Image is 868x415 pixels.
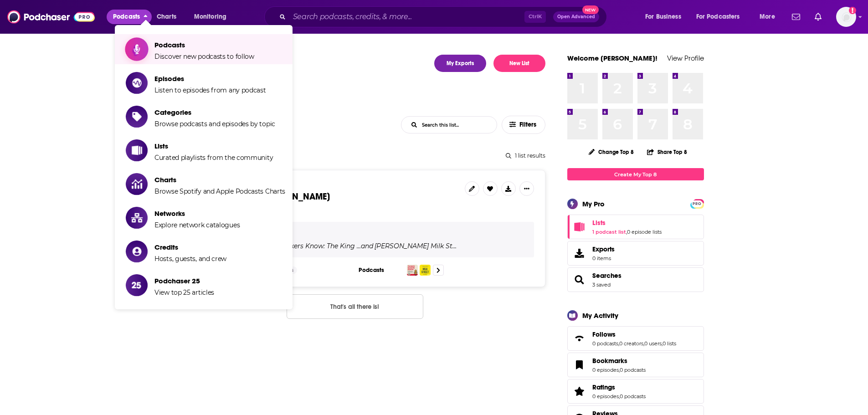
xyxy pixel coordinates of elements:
span: Networks [154,209,240,218]
button: open menu [690,10,753,24]
a: Follows [570,332,589,345]
div: Podcast list featuring [189,242,523,250]
span: , [643,340,644,347]
a: 0 episode lists [627,229,662,235]
span: PRO [692,200,703,207]
button: Show profile menu [836,7,856,27]
span: Podcasts [113,10,140,23]
span: Categories [154,108,275,117]
button: open menu [188,10,238,24]
a: Exports [567,241,704,266]
button: Open AdvancedNew [553,11,599,22]
span: Episodes [154,74,266,83]
h4: [PERSON_NAME] Milk St… [375,242,457,250]
span: Lists [567,215,704,239]
span: Explore network catalogues [154,221,240,229]
span: Ratings [592,383,615,391]
a: Bookmarks [592,357,646,365]
a: Lists [592,219,662,227]
a: 0 creators [619,340,643,347]
span: Lists [592,219,606,227]
a: Show notifications dropdown [811,9,825,25]
h3: Podcasts [359,266,400,274]
span: , [619,367,620,373]
h3: Podcast List [216,181,457,187]
span: and [361,242,373,250]
img: User Profile [836,7,856,27]
span: , [626,229,627,235]
span: Browse Spotify and Apple Podcasts Charts [154,187,285,195]
span: Curated playlists from the community [154,154,273,162]
span: More [760,10,775,23]
span: Listen to episodes from any podcast [154,86,266,94]
a: Follows [592,330,676,338]
span: View top 25 articles [154,288,214,297]
span: Searches [567,267,704,292]
span: , [662,340,663,347]
span: Charts [154,175,285,184]
a: 0 podcasts [620,367,646,373]
a: My Exports [434,55,486,72]
span: For Podcasters [696,10,740,23]
span: Follows [592,330,616,338]
a: Show notifications dropdown [788,9,804,25]
a: Ratings [592,383,646,391]
a: Searches [592,272,621,280]
span: New [582,5,599,14]
span: Podcasts [154,41,254,49]
span: 0 items [592,255,615,261]
button: Share Top 8 [647,143,688,161]
a: 0 lists [663,340,676,347]
span: For Business [645,10,681,23]
span: Lists [154,142,273,150]
a: 1 podcast list [592,229,626,235]
span: Exports [592,245,615,253]
a: 0 users [644,340,662,347]
button: Show More Button [519,181,534,196]
img: Christopher Kimball’s Milk Street Radio [420,265,431,276]
span: Charts [157,10,176,23]
button: Nothing here. [287,294,423,319]
div: Search podcasts, credits, & more... [273,6,616,27]
span: Monitoring [194,10,226,23]
a: Lists [570,220,589,233]
a: 0 podcasts [592,340,618,347]
span: Bookmarks [592,357,627,365]
a: Searches [570,273,589,286]
div: 1 list results [164,152,545,159]
a: Bookmarks [570,359,589,371]
span: , [619,393,620,400]
span: Follows [567,326,704,351]
button: New List [493,55,545,72]
a: Welcome [PERSON_NAME]! [567,54,657,62]
a: Ratings [570,385,589,398]
a: PRO [692,200,703,207]
img: Podchaser - Follow, Share and Rate Podcasts [7,8,95,26]
input: Search podcasts, credits, & more... [289,10,524,24]
a: 0 podcasts [620,393,646,400]
a: 3 saved [592,282,611,288]
span: Bookmarks [567,353,704,377]
span: Credits [154,243,226,251]
svg: Add a profile image [849,7,856,14]
a: 0 episodes [592,367,619,373]
span: Open Advanced [557,15,595,19]
a: [PERSON_NAME] Milk St… [373,242,457,250]
a: Create My Top 8 [567,168,704,180]
span: Ctrl K [524,11,546,23]
span: Browse podcasts and episodes by topic [154,120,275,128]
button: open menu [639,10,693,24]
div: My Activity [582,311,618,320]
a: View Profile [667,54,704,62]
span: Discover new podcasts to follow [154,52,254,61]
button: Change Top 8 [583,146,640,158]
span: Logged in as mdekoning [836,7,856,27]
span: Filters [519,122,538,128]
span: , [618,340,619,347]
span: Podchaser 25 [154,277,214,285]
span: Hosts, guests, and crew [154,255,226,263]
button: close menu [107,10,152,24]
